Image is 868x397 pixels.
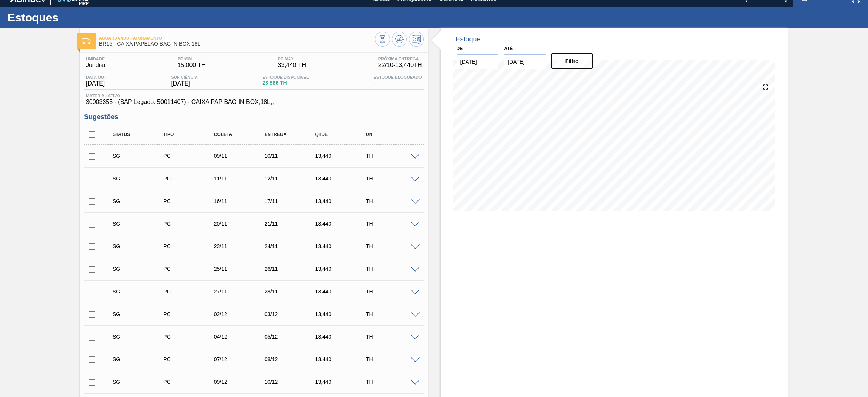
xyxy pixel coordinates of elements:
[263,379,320,385] div: 10/12/2025
[313,176,371,182] div: 13,440
[161,334,219,340] div: Pedido de Compra
[263,153,320,159] div: 10/11/2025
[111,132,168,137] div: Status
[456,35,481,43] div: Estoque
[263,334,320,340] div: 05/12/2025
[364,289,421,295] div: TH
[263,243,320,249] div: 24/11/2025
[177,56,205,61] span: PE MIN
[504,54,546,69] input: dd/mm/yyyy
[161,356,219,362] div: Pedido de Compra
[313,311,371,317] div: 13,440
[111,334,168,340] div: Sugestão Criada
[111,266,168,272] div: Sugestão Criada
[263,356,320,362] div: 08/12/2025
[111,289,168,295] div: Sugestão Criada
[161,132,219,137] div: Tipo
[212,153,269,159] div: 09/11/2025
[171,75,197,79] span: Suficiência
[111,198,168,204] div: Sugestão Criada
[551,53,593,69] button: Filtro
[161,153,219,159] div: Pedido de Compra
[378,62,422,69] span: 22/10 - 13,440 TH
[161,379,219,385] div: Pedido de Compra
[262,75,309,79] span: Estoque Disponível
[111,379,168,385] div: Sugestão Criada
[313,198,371,204] div: 13,440
[313,289,371,295] div: 13,440
[212,379,269,385] div: 09/12/2025
[262,80,309,86] span: 23,886 TH
[364,176,421,182] div: TH
[86,75,107,79] span: Data out
[111,243,168,249] div: Sugestão Criada
[111,311,168,317] div: Sugestão Criada
[364,379,421,385] div: TH
[212,243,269,249] div: 23/11/2025
[212,266,269,272] div: 25/11/2025
[111,153,168,159] div: Sugestão Criada
[278,62,306,69] span: 33,440 TH
[86,80,107,87] span: [DATE]
[364,153,421,159] div: TH
[86,62,105,69] span: Jundiaí
[161,198,219,204] div: Pedido de Compra
[263,221,320,227] div: 21/11/2025
[373,75,422,79] span: Estoque Bloqueado
[313,379,371,385] div: 13,440
[392,32,407,47] button: Atualizar Gráfico
[364,266,421,272] div: TH
[161,266,219,272] div: Pedido de Compra
[86,56,105,61] span: Unidade
[161,311,219,317] div: Pedido de Compra
[111,176,168,182] div: Sugestão Criada
[161,289,219,295] div: Pedido de Compra
[457,54,498,69] input: dd/mm/yyyy
[263,289,320,295] div: 28/11/2025
[364,198,421,204] div: TH
[177,62,205,69] span: 15,000 TH
[371,75,423,87] div: -
[161,176,219,182] div: Pedido de Compra
[364,334,421,340] div: TH
[161,243,219,249] div: Pedido de Compra
[111,221,168,227] div: Sugestão Criada
[84,113,424,121] h3: Sugestões
[378,56,422,61] span: Próxima Entrega
[212,221,269,227] div: 20/11/2025
[263,132,320,137] div: Entrega
[364,243,421,249] div: TH
[86,99,422,105] span: 30003355 - (SAP Legado: 50011407) - CAIXA PAP BAG IN BOX;18L;;
[313,334,371,340] div: 13,440
[82,38,91,44] img: Ícone
[212,356,269,362] div: 07/12/2025
[278,56,306,61] span: PE MAX
[364,221,421,227] div: TH
[263,176,320,182] div: 12/11/2025
[111,356,168,362] div: Sugestão Criada
[161,221,219,227] div: Pedido de Compra
[313,221,371,227] div: 13,440
[313,243,371,249] div: 13,440
[409,32,424,47] button: Programar Estoque
[86,93,422,98] span: Material ativo
[99,36,375,40] span: Aguardando Faturamento
[313,356,371,362] div: 13,440
[375,32,390,47] button: Visão Geral dos Estoques
[263,311,320,317] div: 03/12/2025
[212,198,269,204] div: 16/11/2025
[504,46,513,51] label: Até
[313,266,371,272] div: 13,440
[364,311,421,317] div: TH
[99,41,375,47] span: BR15 - CAIXA PAPELÃO BAG IN BOX 18L
[313,132,371,137] div: Qtde
[313,153,371,159] div: 13,440
[457,46,463,51] label: De
[171,80,197,87] span: [DATE]
[212,132,269,137] div: Coleta
[364,132,421,137] div: UN
[364,356,421,362] div: TH
[263,198,320,204] div: 17/11/2025
[212,334,269,340] div: 04/12/2025
[8,13,141,22] h1: Estoques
